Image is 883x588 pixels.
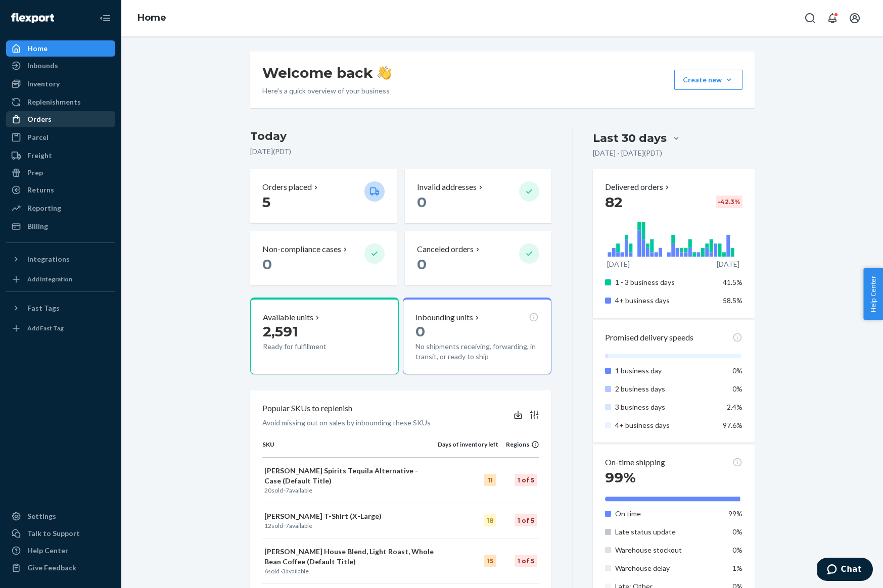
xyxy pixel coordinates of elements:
[27,221,48,231] div: Billing
[27,203,61,213] div: Reporting
[6,560,115,576] button: Give Feedback
[262,193,270,211] span: 5
[6,271,115,287] a: Add Integration
[723,296,742,305] span: 58.5%
[6,58,115,74] a: Inbounds
[732,527,742,536] span: 0%
[262,403,352,414] p: Popular SKUs to replenish
[263,341,356,352] p: Ready for fulfillment
[129,4,174,33] ol: breadcrumbs
[282,567,286,575] span: 3
[264,466,436,486] p: [PERSON_NAME] Spirits Tequila Alternative - Case (Default Title)
[27,254,70,264] div: Integrations
[6,165,115,181] a: Prep
[615,384,715,394] p: 2 business days
[732,366,742,375] span: 0%
[95,8,115,28] button: Close Navigation
[498,440,540,449] div: Regions
[262,243,341,255] p: Non-compliance cases
[607,259,630,269] p: [DATE]
[250,169,397,223] button: Orders placed 5
[264,486,436,495] p: sold · available
[728,509,742,518] span: 99%
[262,256,272,273] span: 0
[27,511,56,521] div: Settings
[605,332,693,344] p: Promised delivery speeds
[6,111,115,127] a: Orders
[417,243,474,255] p: Canceled orders
[27,185,54,195] div: Returns
[415,341,539,362] p: No shipments receiving, forwarding, in transit, or ready to ship
[250,146,552,157] p: [DATE] ( PDT )
[674,70,742,90] button: Create new
[27,275,72,283] div: Add Integration
[615,527,715,537] p: Late status update
[6,320,115,336] a: Add Fast Tag
[438,440,498,457] th: Days of inventory left
[484,514,496,526] div: 18
[286,522,289,529] span: 7
[27,528,80,538] div: Talk to Support
[716,195,742,208] div: -42.3 %
[250,298,399,374] button: Available units2,591Ready for fulfillment
[417,193,427,211] span: 0
[6,148,115,164] a: Freight
[27,563,76,573] div: Give Feedback
[605,457,665,468] p: On-time shipping
[6,200,115,216] a: Reporting
[286,486,289,494] span: 7
[723,278,742,286] span: 41.5%
[863,268,883,320] button: Help Center
[484,474,496,486] div: 11
[723,421,742,429] span: 97.6%
[27,303,60,313] div: Fast Tags
[262,440,438,457] th: SKU
[27,79,60,89] div: Inventory
[415,323,425,340] span: 0
[6,218,115,234] a: Billing
[417,256,427,273] span: 0
[27,151,52,161] div: Freight
[250,128,552,144] h3: Today
[6,40,115,57] a: Home
[27,61,58,71] div: Inbounds
[27,114,52,124] div: Orders
[415,312,473,323] p: Inbounding units
[27,97,81,107] div: Replenishments
[377,66,391,80] img: hand-wave emoji
[263,323,298,340] span: 2,591
[264,521,436,530] p: sold · available
[263,312,313,323] p: Available units
[6,251,115,267] button: Integrations
[6,300,115,316] button: Fast Tags
[515,474,537,486] div: 1 of 5
[605,181,671,193] p: Delivered orders
[817,558,873,583] iframe: Opens a widget where you can chat to one of our agents
[27,546,68,556] div: Help Center
[615,366,715,376] p: 1 business day
[484,555,496,567] div: 15
[615,509,715,519] p: On time
[615,563,715,573] p: Warehouse delay
[593,130,667,146] div: Last 30 days
[262,64,391,82] h1: Welcome back
[845,8,865,28] button: Open account menu
[732,546,742,554] span: 0%
[822,8,843,28] button: Open notifications
[6,76,115,92] a: Inventory
[417,181,477,193] p: Invalid addresses
[615,296,715,306] p: 4+ business days
[262,181,312,193] p: Orders placed
[6,182,115,198] a: Returns
[264,567,268,575] span: 6
[27,168,43,178] div: Prep
[593,148,662,158] p: [DATE] - [DATE] ( PDT )
[732,384,742,393] span: 0%
[732,564,742,572] span: 1%
[615,420,715,430] p: 4+ business days
[264,522,271,529] span: 12
[262,418,431,428] p: Avoid missing out on sales by inbounding these SKUs
[6,525,115,542] button: Talk to Support
[264,486,271,494] span: 20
